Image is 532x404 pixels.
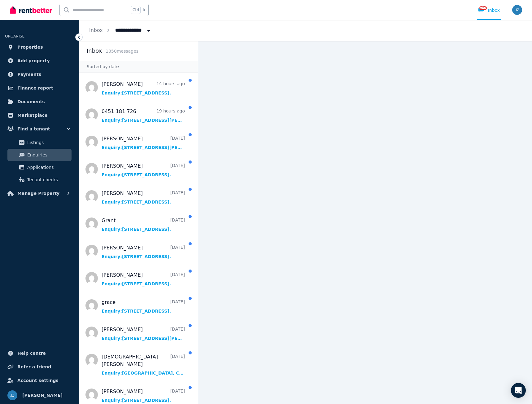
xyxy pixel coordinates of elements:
[102,244,185,260] a: [PERSON_NAME][DATE]Enquiry:[STREET_ADDRESS].
[102,299,185,314] a: grace[DATE]Enquiry:[STREET_ADDRESS].
[102,108,185,123] a: 0451 181 72619 hours agoEnquiry:[STREET_ADDRESS][PERSON_NAME].
[5,41,74,53] a: Properties
[5,123,74,135] button: Find a tenant
[17,363,51,371] span: Refer a friend
[17,43,43,51] span: Properties
[106,49,138,54] span: 1350 message s
[7,173,72,186] a: Tenant checks
[5,68,74,81] a: Payments
[102,217,185,232] a: Grant[DATE]Enquiry:[STREET_ADDRESS].
[17,84,53,92] span: Finance report
[479,6,487,10] span: 986
[102,162,185,178] a: [PERSON_NAME][DATE]Enquiry:[STREET_ADDRESS].
[17,71,41,78] span: Payments
[7,161,72,173] a: Applications
[17,57,50,64] span: Add property
[512,5,522,15] img: Jing Zhao
[17,349,46,357] span: Help centre
[5,374,74,387] a: Account settings
[102,135,185,151] a: [PERSON_NAME][DATE]Enquiry:[STREET_ADDRESS][PERSON_NAME].
[10,5,52,15] img: RentBetter
[102,190,185,205] a: [PERSON_NAME][DATE]Enquiry:[STREET_ADDRESS].
[5,95,74,108] a: Documents
[7,390,17,400] img: Jing Zhao
[5,361,74,373] a: Refer a friend
[102,81,185,96] a: [PERSON_NAME]14 hours agoEnquiry:[STREET_ADDRESS].
[17,98,45,105] span: Documents
[87,46,102,55] h2: Inbox
[17,377,59,384] span: Account settings
[79,61,198,72] div: Sorted by date
[143,7,145,12] span: k
[478,7,500,13] div: Inbox
[79,72,198,404] nav: Message list
[17,112,47,119] span: Marketplace
[5,34,24,38] span: ORGANISE
[7,136,72,149] a: Listings
[5,109,74,121] a: Marketplace
[102,271,185,287] a: [PERSON_NAME][DATE]Enquiry:[STREET_ADDRESS].
[511,383,526,398] div: Open Intercom Messenger
[102,326,185,341] a: [PERSON_NAME][DATE]Enquiry:[STREET_ADDRESS][PERSON_NAME][PERSON_NAME].
[102,353,185,376] a: [DEMOGRAPHIC_DATA][PERSON_NAME][DATE]Enquiry:[GEOGRAPHIC_DATA], Cobbitty.
[27,164,69,171] span: Applications
[17,125,50,133] span: Find a tenant
[7,149,72,161] a: Enquiries
[89,27,103,33] a: Inbox
[5,347,74,359] a: Help centre
[102,388,185,403] a: [PERSON_NAME][DATE]Enquiry:[STREET_ADDRESS].
[22,392,63,399] span: [PERSON_NAME]
[5,187,74,200] button: Manage Property
[17,190,59,197] span: Manage Property
[131,6,141,14] span: Ctrl
[5,55,74,67] a: Add property
[5,82,74,94] a: Finance report
[27,176,69,183] span: Tenant checks
[79,20,162,41] nav: Breadcrumb
[27,151,69,159] span: Enquiries
[27,139,69,146] span: Listings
